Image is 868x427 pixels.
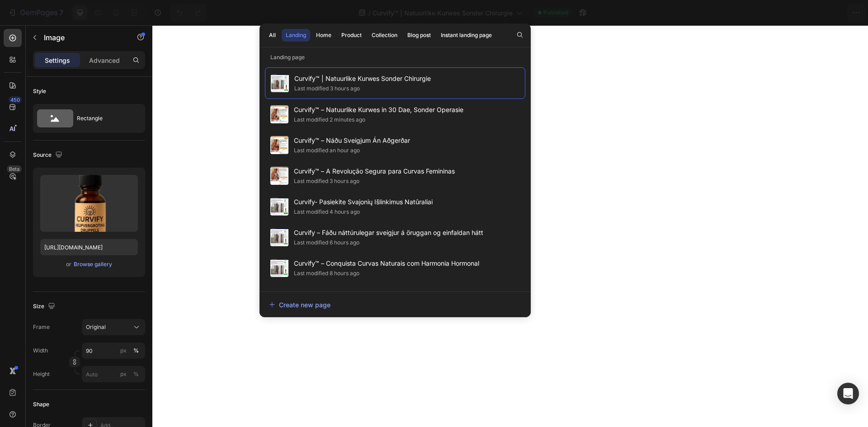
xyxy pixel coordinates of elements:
span: Curvify™ | Natuurlike Kurwes Sonder Chirurgie [373,8,513,18]
div: Shape [33,400,49,408]
div: Style [33,87,46,95]
span: Curvify- Pasiekite Svajonių Išlinkimus Natūraliai [294,197,433,207]
div: Open Intercom Messenger [837,383,859,404]
div: Product [341,31,362,39]
div: Last modified 6 hours ago [294,238,359,247]
button: 7 [4,4,67,22]
button: Browse gallery [73,260,113,269]
iframe: Design area [152,25,868,427]
button: Collection [368,29,401,42]
p: 7 [59,7,63,18]
button: Blog post [403,29,435,42]
div: All [269,31,276,39]
input: px% [82,343,145,359]
div: Home [316,31,331,39]
div: 450 [9,96,22,103]
div: Beta [7,165,22,173]
button: % [118,369,129,380]
div: Last modified 3 hours ago [294,84,360,93]
div: Last modified 2 minutes ago [294,115,365,124]
p: Advanced [89,56,120,65]
div: % [133,347,139,355]
div: Last modified 3 hours ago [294,177,359,186]
button: Original [82,319,145,335]
p: Image [44,32,121,43]
button: % [118,345,129,356]
button: Publish [808,4,846,22]
div: px [120,370,127,378]
span: Save [782,9,797,17]
div: Create new page [269,300,330,310]
p: Landing page [259,53,531,62]
div: Instant landing page [441,31,492,39]
div: Undo/Redo [170,4,207,22]
span: Published [543,9,568,17]
span: Curvify™ – Natuurlike Kurwes in 30 Dae, Sonder Operasie [294,104,463,115]
div: Landing [286,31,306,39]
button: Home [312,29,335,42]
label: Frame [33,323,50,331]
div: Source [33,149,64,161]
img: preview-image [40,175,138,232]
label: Height [33,370,50,378]
div: Blog post [407,31,431,39]
button: Create new page [269,296,522,314]
div: Last modified an hour ago [294,146,360,155]
div: Last modified 4 hours ago [294,207,360,216]
label: Width [33,347,48,355]
span: Original [86,323,106,331]
button: Landing [282,29,310,42]
div: Last modified 8 hours ago [294,269,359,278]
div: px [120,347,127,355]
button: Instant landing page [437,29,496,42]
span: Curvify™ – A Revolução Segura para Curvas Femininas [294,166,455,177]
button: px [131,369,142,380]
div: Rectangle [77,108,132,129]
div: % [133,370,139,378]
input: px% [82,366,145,382]
input: https://example.com/image.jpg [40,239,138,255]
p: Settings [45,56,70,65]
span: Curvify™ | Natuurlike Kurwes Sonder Chirurgie [294,73,431,84]
span: Curvify – Fáðu náttúrulegar sveigjur á öruggan og einfaldan hátt [294,227,483,238]
button: px [131,345,142,356]
button: Save [774,4,804,22]
button: All [265,29,280,42]
div: Browse gallery [74,260,112,268]
div: Collection [372,31,397,39]
div: Size [33,300,57,313]
button: Product [337,29,366,42]
span: Curvify™ – Conquista Curvas Naturais com Harmonia Hormonal [294,258,479,269]
span: Curvify™ – Náðu Sveigjum Án Aðgerðar [294,135,410,146]
div: Publish [816,8,838,18]
span: or [66,259,71,270]
span: / [368,8,371,18]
